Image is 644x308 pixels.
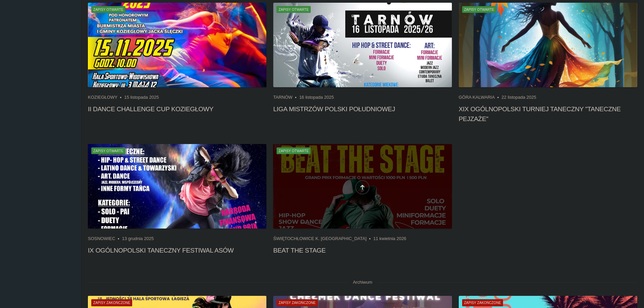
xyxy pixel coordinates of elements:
[273,245,452,255] h4: Beat the Stage
[502,94,536,101] li: 22 listopada 2025
[88,144,266,229] img: IX Ogólnopolski Taneczny Festiwal Asów
[373,235,406,242] li: 11 kwietnia 2026
[88,245,266,255] h4: IX Ogólnopolski Taneczny Festiwal Asów
[299,94,334,101] li: 16 listopada 2025
[273,144,452,229] a: Beat the StageZapisy otwarte
[277,147,311,154] span: Zapisy otwarte
[459,3,637,87] img: XIX Ogólnopolski Turniej Taneczny "Taneczne Pejzaże"
[348,276,378,289] span: Archiwum
[273,104,452,114] h4: Liga Mistrzów Polski Południowej
[88,3,266,87] a: II Dance Challenge Cup KOZIEGŁOWYZapisy otwarte
[273,3,452,87] img: Liga Mistrzów Polski Południowej
[122,235,154,242] li: 13 grudnia 2025
[124,94,159,101] li: 15 listopada 2025
[273,235,373,242] li: Świętochłowice k. [GEOGRAPHIC_DATA]
[88,3,266,87] img: II Dance Challenge Cup KOZIEGŁOWY
[88,144,266,229] a: IX Ogólnopolski Taneczny Festiwal AsówZapisy otwarte
[273,94,299,101] li: Tarnów
[459,104,637,124] h4: XIX Ogólnopolski Turniej Taneczny "Taneczne Pejzaże"
[91,6,125,13] span: Zapisy otwarte
[91,147,125,154] span: Zapisy otwarte
[459,94,502,101] li: Góra Kalwaria
[277,6,311,13] span: Zapisy otwarte
[88,235,122,242] li: Sosnowiec
[88,94,124,101] li: Koziegłowy
[88,104,266,114] h4: II Dance Challenge Cup KOZIEGŁOWY
[91,299,132,306] span: Zapisy zakończone
[273,3,452,87] a: Liga Mistrzów Polski PołudniowejZapisy otwarte
[462,6,496,13] span: Zapisy otwarte
[459,3,637,87] a: XIX Ogólnopolski Turniej Taneczny "Taneczne Pejzaże"Zapisy otwarte
[277,299,317,306] span: Zapisy zakończone
[462,299,503,306] span: Zapisy zakończone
